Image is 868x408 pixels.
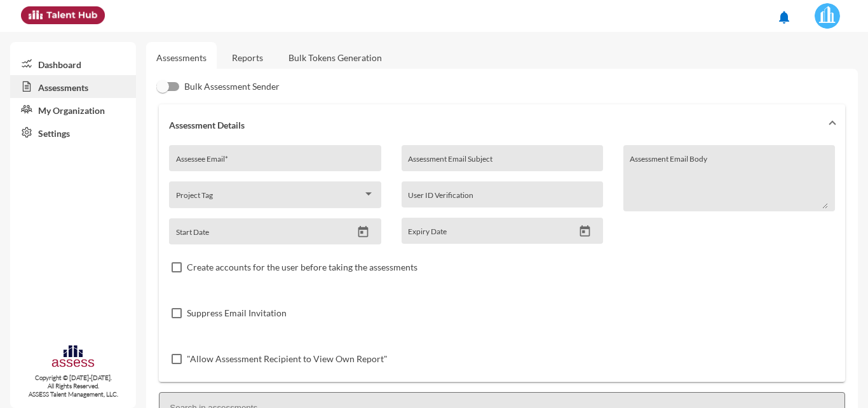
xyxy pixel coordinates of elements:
[187,260,417,275] span: Create accounts for the user before taking the assessments
[156,52,207,63] a: Assessments
[187,306,287,321] span: Suppress Email Invitation
[169,120,820,130] mat-panel-title: Assessment Details
[10,75,136,98] a: Assessments
[10,52,136,75] a: Dashboard
[776,10,792,25] mat-icon: notifications
[187,351,388,367] span: "Allow Assessment Recipient to View Own Report"
[159,145,845,382] div: Assessment Details
[51,344,95,371] img: assesscompany-logo.png
[222,42,273,73] a: Reports
[352,225,374,239] button: Open calendar
[574,225,596,238] button: Open calendar
[10,98,136,121] a: My Organization
[184,79,280,94] span: Bulk Assessment Sender
[10,121,136,144] a: Settings
[159,104,845,145] mat-expansion-panel-header: Assessment Details
[278,42,392,73] a: Bulk Tokens Generation
[10,374,136,398] p: Copyright © [DATE]-[DATE]. All Rights Reserved. ASSESS Talent Management, LLC.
